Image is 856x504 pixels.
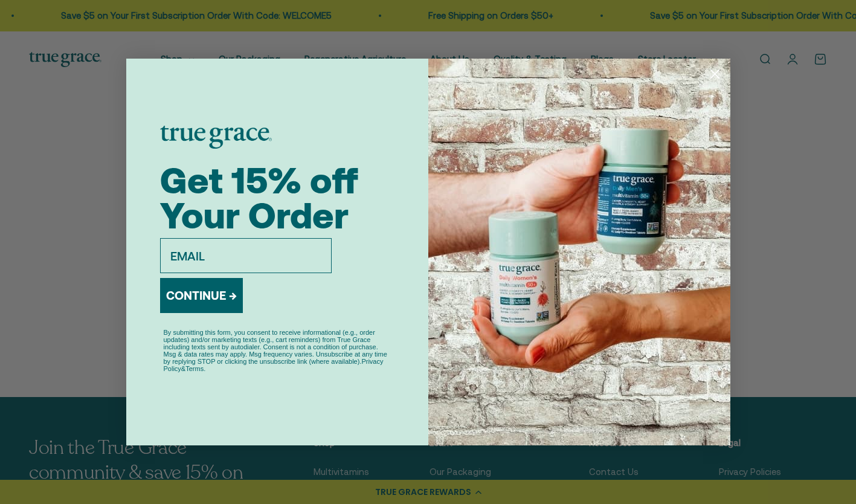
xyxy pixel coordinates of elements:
p: By submitting this form, you consent to receive informational (e.g., order updates) and/or market... [164,329,391,372]
button: Close dialog [704,63,726,85]
span: Get 15% off Your Order [160,160,358,236]
button: CONTINUE → [160,278,243,313]
img: ea6db371-f0a2-4b66-b0cf-f62b63694141.jpeg [428,59,730,445]
img: logo placeholder [160,126,272,149]
a: Terms [185,365,204,372]
a: Privacy Policy [164,358,384,372]
input: EMAIL [160,238,332,273]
